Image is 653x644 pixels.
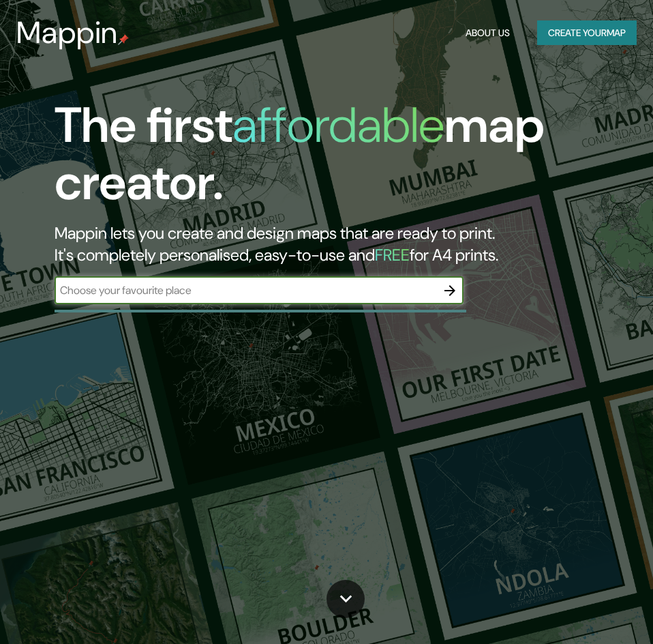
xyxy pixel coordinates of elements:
h1: The first map creator. [55,97,577,222]
button: About Us [460,20,515,46]
img: mappin-pin [118,34,129,45]
h5: FREE [375,244,410,265]
h1: affordable [232,93,444,157]
iframe: Help widget launcher [532,591,638,629]
h2: Mappin lets you create and design maps that are ready to print. It's completely personalised, eas... [55,222,577,266]
h3: Mappin [16,15,118,50]
input: Choose your favourite place [55,282,436,298]
button: Create yourmap [537,20,637,46]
